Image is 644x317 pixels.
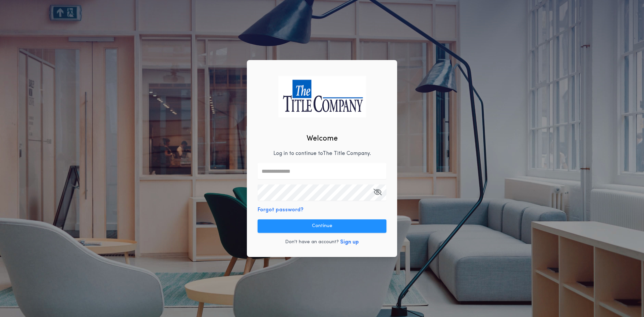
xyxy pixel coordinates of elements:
[285,239,339,246] p: Don't have an account?
[273,150,371,158] p: Log in to continue to The Title Company .
[258,219,386,233] button: Continue
[340,238,359,246] button: Sign up
[307,133,338,144] h2: Welcome
[278,76,366,117] img: logo
[258,206,304,214] button: Forgot password?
